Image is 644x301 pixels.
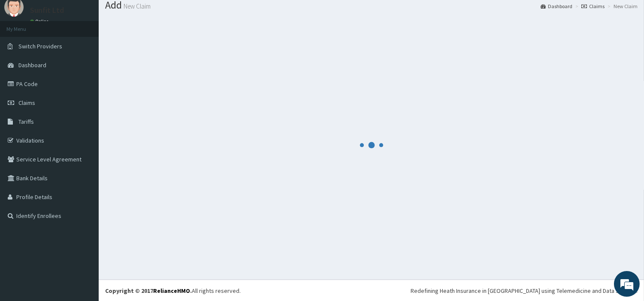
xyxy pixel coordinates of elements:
a: Claims [581,3,605,10]
div: Redefining Heath Insurance in [GEOGRAPHIC_DATA] using Telemedicine and Data Science! [411,286,638,295]
img: d_794563401_company_1708531726252_794563401 [16,43,35,64]
span: Switch Providers [18,42,62,50]
p: Sunfit Ltd [30,6,64,14]
svg: audio-loading [359,132,384,158]
span: Tariffs [18,118,34,125]
small: New Claim [122,3,151,9]
a: Online [30,18,51,24]
span: Dashboard [18,61,46,69]
a: RelianceHMO [153,287,190,295]
span: We're online! [50,94,118,180]
div: Chat with us now [45,48,144,59]
span: Claims [18,99,35,107]
li: New Claim [605,3,638,10]
textarea: Type your message and hit 'Enter' [4,206,163,236]
div: Minimize live chat window [141,4,161,25]
a: Dashboard [541,3,572,10]
strong: Copyright © 2017 . [105,287,192,295]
